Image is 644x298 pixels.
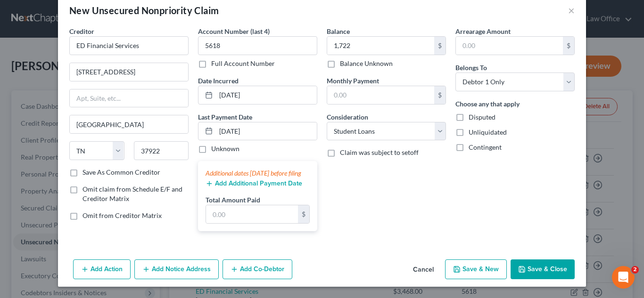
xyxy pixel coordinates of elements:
input: 0.00 [456,37,563,55]
button: Cancel [405,260,441,279]
span: Disputed [469,113,495,121]
button: Add Additional Payment Date [206,180,302,187]
button: Save & New [445,259,507,279]
label: Save As Common Creditor [83,168,160,177]
div: $ [434,37,446,55]
input: Apt, Suite, etc... [70,89,188,107]
div: New Unsecured Nonpriority Claim [69,4,219,17]
span: Claim was subject to setoff [340,148,419,156]
input: Enter city... [70,115,188,133]
label: Consideration [327,112,368,122]
button: Save & Close [511,259,575,279]
input: 0.00 [327,86,434,104]
label: Choose any that apply [455,99,520,109]
span: Contingent [469,143,502,151]
span: 2 [631,266,639,274]
span: Omit from Creditor Matrix [83,211,162,219]
button: × [568,5,575,16]
button: Add Co-Debtor [223,259,292,279]
iframe: Intercom live chat [612,266,635,289]
button: Add Notice Address [134,259,219,279]
label: Balance [327,26,350,36]
span: Unliquidated [469,128,507,136]
span: Creditor [69,27,94,35]
label: Date Incurred [198,76,239,86]
input: Enter address... [70,63,188,81]
label: Total Amount Paid [206,195,260,205]
div: $ [434,86,446,104]
span: Omit claim from Schedule E/F and Creditor Matrix [83,185,182,202]
input: MM/DD/YYYY [216,122,317,140]
span: Belongs To [455,64,487,72]
input: 0.00 [206,205,298,223]
input: MM/DD/YYYY [216,86,317,104]
input: Enter zip... [134,141,189,160]
label: Last Payment Date [198,112,252,122]
label: Account Number (last 4) [198,26,270,36]
div: $ [563,37,574,55]
button: Add Action [73,259,131,279]
div: Additional dates [DATE] before filing [206,169,310,178]
input: Search creditor by name... [69,36,189,55]
label: Arrearage Amount [455,26,511,36]
label: Full Account Number [211,59,275,68]
label: Unknown [211,144,239,153]
label: Monthly Payment [327,76,379,86]
input: XXXX [198,36,317,55]
label: Balance Unknown [340,59,393,68]
div: $ [298,205,309,223]
input: 0.00 [327,37,434,55]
